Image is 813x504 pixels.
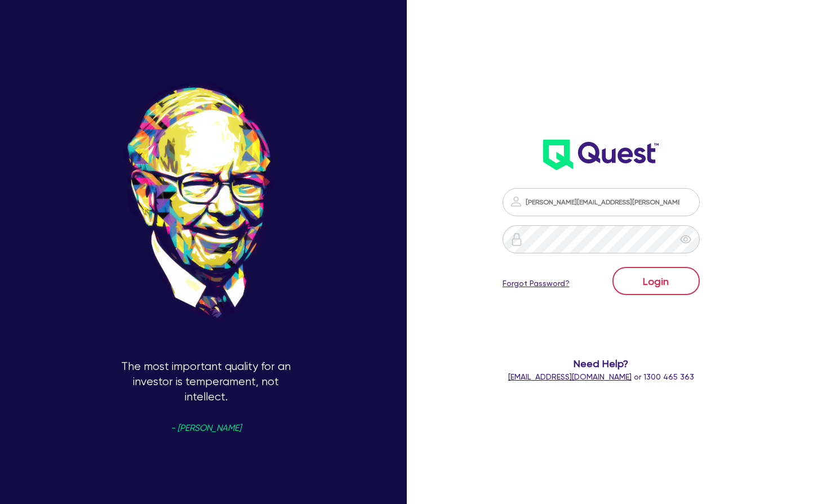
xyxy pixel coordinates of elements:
input: Email address [503,188,700,216]
span: or 1300 465 363 [508,372,694,381]
a: [EMAIL_ADDRESS][DOMAIN_NAME] [508,372,632,381]
span: eye [680,234,691,245]
button: Login [612,267,700,295]
span: Need Help? [497,356,705,371]
span: - [PERSON_NAME] [171,424,241,432]
img: wH2k97JdezQIQAAAABJRU5ErkJggg== [543,140,659,170]
img: icon-password [510,233,523,246]
img: icon-password [509,195,523,208]
a: Forgot Password? [503,278,570,289]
